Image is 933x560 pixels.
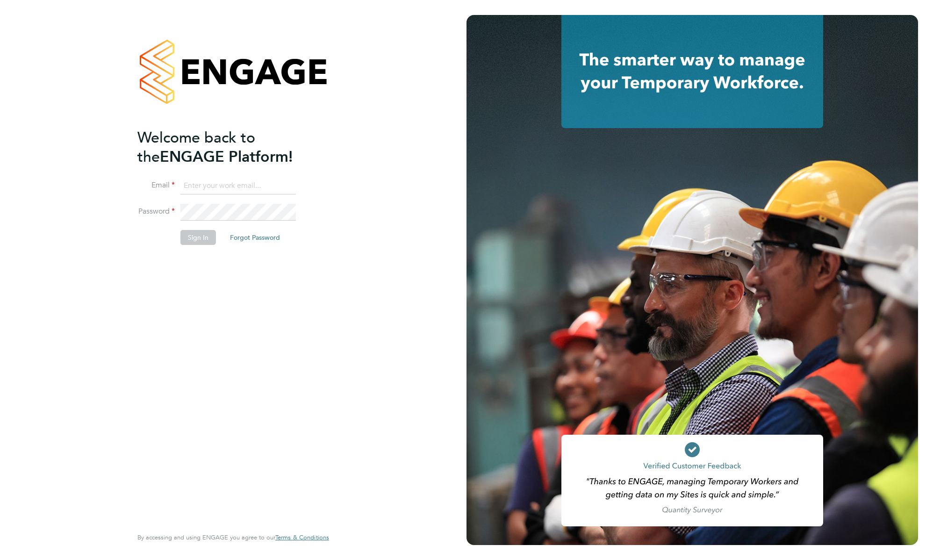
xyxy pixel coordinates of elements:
[137,128,320,166] h2: ENGAGE Platform!
[180,230,216,245] button: Sign In
[137,180,175,190] label: Email
[137,533,329,541] span: By accessing and using ENGAGE you agree to our
[275,534,329,541] a: Terms & Conditions
[222,230,287,245] button: Forgot Password
[137,129,255,166] span: Welcome back to the
[137,207,175,216] label: Password
[180,178,296,194] input: Enter your work email...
